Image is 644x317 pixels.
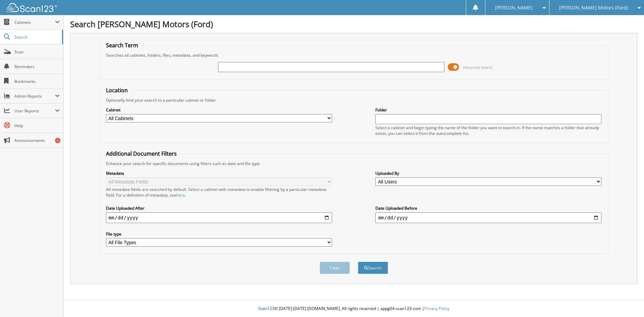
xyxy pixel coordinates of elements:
[258,306,274,311] span: Scan123
[106,107,332,113] label: Cabinet
[375,170,601,176] label: Uploaded By
[106,170,332,176] label: Metadata
[103,161,605,166] div: Enhance your search for specific documents using filters such as date and file type.
[106,212,332,223] input: start
[463,65,493,70] span: Advanced Search
[7,3,57,12] img: scan123-logo-white.svg
[103,150,180,157] legend: Additional Document Filters
[106,205,332,211] label: Date Uploaded After
[106,231,332,237] label: File type
[14,108,55,114] span: User Reports
[375,107,601,113] label: Folder
[70,18,637,30] h1: Search [PERSON_NAME] Motors (Ford)
[358,262,388,274] button: Search
[559,6,628,10] span: [PERSON_NAME] Motors (Ford)
[14,138,60,143] span: Announcements
[495,6,533,10] span: [PERSON_NAME]
[320,262,350,274] button: Clear
[103,87,131,94] legend: Location
[14,93,55,99] span: Admin Reports
[14,64,60,69] span: Reminders
[103,42,142,49] legend: Search Term
[106,187,332,198] div: All metadata fields are searched by default. Select a cabinet with metadata to enable filtering b...
[14,78,60,84] span: Bookmarks
[424,306,449,311] a: Privacy Policy
[14,19,55,25] span: Cabinets
[103,97,605,103] div: Optionally limit your search to a particular cabinet or folder
[63,301,644,317] div: © [DATE]-[DATE] [DOMAIN_NAME]. All rights reserved | appg04-scan123-com |
[176,192,185,198] a: here
[375,212,601,223] input: end
[375,125,601,136] div: Select a cabinet and begin typing the name of the folder you want to search in. If the name match...
[55,138,60,143] div: 4
[375,205,601,211] label: Date Uploaded Before
[14,34,59,40] span: Search
[14,123,60,128] span: Help
[14,49,60,55] span: Scan
[103,52,605,58] div: Searches all cabinets, folders, files, metadata, and keywords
